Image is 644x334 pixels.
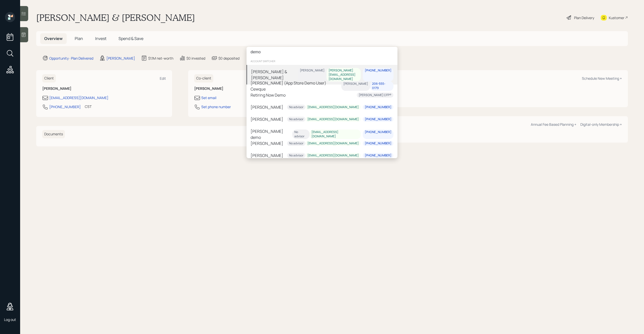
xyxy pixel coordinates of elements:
[251,140,283,146] div: [PERSON_NAME]
[251,128,292,140] div: [PERSON_NAME] demo
[365,153,391,158] div: [PHONE_NUMBER]
[247,47,397,57] input: Type a command or search…
[359,93,391,97] div: [PERSON_NAME] CFP®
[329,68,359,81] div: [PERSON_NAME][EMAIL_ADDRESS][DOMAIN_NAME]
[365,117,391,121] div: [PHONE_NUMBER]
[311,130,359,139] div: [EMAIL_ADDRESS][DOMAIN_NAME]
[247,57,397,65] div: account switcher
[294,130,308,139] div: No advisor
[251,80,341,92] div: [PERSON_NAME] (App Store Demo User) Cewque
[300,68,325,73] div: [PERSON_NAME]
[372,82,391,90] div: 206-555-0179
[251,69,298,81] div: [PERSON_NAME] & [PERSON_NAME]
[289,153,303,158] div: No advisor
[289,117,303,121] div: No advisor
[343,82,368,86] div: [PERSON_NAME]
[365,130,391,134] div: [PHONE_NUMBER]
[307,141,359,146] div: [EMAIL_ADDRESS][DOMAIN_NAME]
[365,105,391,109] div: [PHONE_NUMBER]
[307,117,359,121] div: [EMAIL_ADDRESS][DOMAIN_NAME]
[251,152,283,158] div: [PERSON_NAME]
[307,105,359,109] div: [EMAIL_ADDRESS][DOMAIN_NAME]
[251,116,283,122] div: [PERSON_NAME]
[251,104,283,110] div: [PERSON_NAME]
[289,141,303,146] div: No advisor
[307,153,359,158] div: [EMAIL_ADDRESS][DOMAIN_NAME]
[251,92,286,98] div: Retiring Now Demo
[365,68,391,73] div: [PHONE_NUMBER]
[365,141,391,146] div: [PHONE_NUMBER]
[289,105,303,109] div: No advisor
